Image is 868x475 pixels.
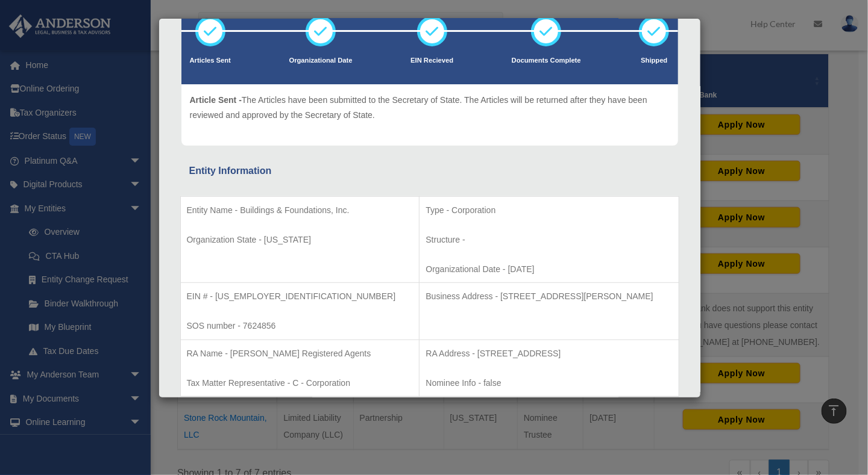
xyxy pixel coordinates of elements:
[190,95,242,105] span: Article Sent -
[289,55,353,67] p: Organizational Date
[426,346,672,361] p: RA Address - [STREET_ADDRESS]
[187,346,414,361] p: RA Name - [PERSON_NAME] Registered Agents
[187,318,414,334] p: SOS number - 7624856
[512,55,581,67] p: Documents Complete
[187,232,414,247] p: Organization State - [US_STATE]
[639,55,669,67] p: Shipped
[190,93,670,122] p: The Articles have been submitted to the Secretary of State. The Articles will be returned after t...
[426,262,672,277] p: Organizational Date - [DATE]
[410,55,453,67] p: EIN Recieved
[426,203,672,218] p: Type - Corporation
[187,376,414,391] p: Tax Matter Representative - C - Corporation
[426,232,672,247] p: Structure -
[190,55,231,67] p: Articles Sent
[426,376,672,391] p: Nominee Info - false
[189,163,670,179] div: Entity Information
[187,289,414,304] p: EIN # - [US_EMPLOYER_IDENTIFICATION_NUMBER]
[426,289,672,304] p: Business Address - [STREET_ADDRESS][PERSON_NAME]
[187,203,414,218] p: Entity Name - Buildings & Foundations, Inc.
